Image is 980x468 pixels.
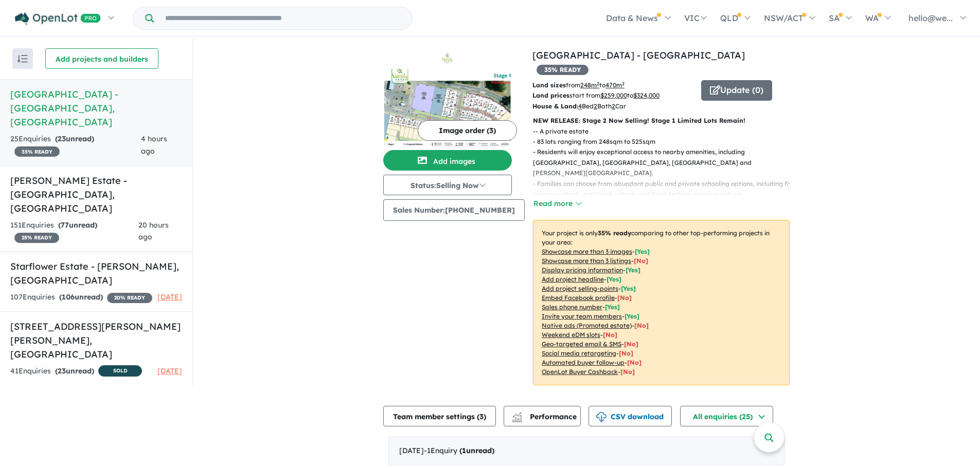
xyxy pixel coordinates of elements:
span: 25 % READY [14,233,59,243]
span: [ Yes ] [626,266,640,274]
u: Native ads (Promoted estate) [542,322,632,329]
span: 77 [61,220,69,230]
button: Status:Selling Now [383,175,512,195]
p: from [532,80,693,90]
span: SOLD [98,365,142,377]
p: start from [532,90,693,101]
b: 35 % ready [598,229,631,237]
a: Varsity Park Estate - Greenfields LogoVarsity Park Estate - Greenfields [383,48,512,146]
p: Your project is only comparing to other top-performing projects in your area: - - - - - - - - - -... [533,220,790,385]
p: NEW RELEASE: Stage 2 Now Selling! Stage 1 Limited Lots Remain! [533,116,790,126]
span: 3 [479,412,484,421]
span: 23 [58,366,66,376]
span: [No] [624,340,638,348]
button: Team member settings (3) [383,406,496,426]
span: [ Yes ] [635,248,650,255]
u: $ 259,000 [600,91,627,99]
sup: 2 [597,81,599,86]
span: [No] [627,359,642,366]
span: 1 [462,446,466,455]
span: [ No ] [617,294,632,302]
u: Geo-targeted email & SMS [542,340,621,348]
img: Openlot PRO Logo White [15,12,101,25]
h5: [STREET_ADDRESS][PERSON_NAME][PERSON_NAME] , [GEOGRAPHIC_DATA] [10,320,182,361]
input: Try estate name, suburb, builder or developer [156,7,410,29]
u: 2 [612,102,615,110]
p: - - A private estate - 83 lots ranging from 248sqm to 525sqm - Residents will enjoy exceptional a... [533,126,798,284]
strong: ( unread) [58,220,97,230]
span: 20 % READY [107,293,152,303]
button: All enquiries (25) [680,406,773,426]
button: Add images [383,150,512,171]
span: 20 hours ago [138,220,169,242]
span: [No] [619,349,633,357]
span: 4 hours ago [141,134,167,156]
b: Land sizes [532,81,566,89]
strong: ( unread) [55,366,94,376]
span: [ No ] [634,257,648,265]
div: [DATE] [388,437,785,465]
u: Automated buyer follow-up [542,359,625,366]
u: Sales phone number [542,303,602,311]
span: [No] [603,331,617,339]
div: 41 Enquir ies [10,365,142,378]
u: OpenLot Buyer Cashback [542,368,618,376]
u: Showcase more than 3 listings [542,257,631,265]
div: 151 Enquir ies [10,219,138,244]
span: to [627,91,660,99]
button: Add projects and builders [45,48,158,69]
button: Performance [504,406,581,426]
u: 470 m [605,81,625,89]
span: hello@we... [908,13,953,23]
button: Sales Number:[PHONE_NUMBER] [383,199,525,221]
sup: 2 [622,81,625,86]
strong: ( unread) [59,292,103,302]
b: House & Land: [532,102,578,110]
div: 107 Enquir ies [10,291,152,304]
span: [No] [634,322,649,329]
span: 35 % READY [537,65,589,75]
button: Update (0) [701,80,772,101]
h5: Starflower Estate - [PERSON_NAME] , [GEOGRAPHIC_DATA] [10,259,182,287]
button: Read more [533,198,581,210]
u: 4 [578,102,582,110]
img: line-chart.svg [512,412,522,418]
span: [ Yes ] [605,303,620,311]
span: [No] [620,368,635,376]
img: sort.svg [17,55,28,63]
u: Display pricing information [542,266,623,274]
button: Image order (3) [418,120,517,141]
u: 248 m [580,81,599,89]
span: 106 [62,292,75,302]
u: Showcase more than 3 images [542,248,632,255]
u: $ 324,000 [633,91,660,99]
strong: ( unread) [55,134,94,143]
u: Embed Facebook profile [542,294,615,302]
span: - 1 Enquir y [424,446,494,455]
u: Add project selling-points [542,285,618,292]
h5: [PERSON_NAME] Estate - [GEOGRAPHIC_DATA] , [GEOGRAPHIC_DATA] [10,174,182,215]
u: Invite your team members [542,312,622,320]
u: Add project headline [542,275,604,283]
span: [ Yes ] [625,312,639,320]
img: download icon [596,412,607,422]
u: 2 [594,102,597,110]
u: Social media retargeting [542,349,616,357]
img: Varsity Park Estate - Greenfields Logo [387,52,508,65]
div: 25 Enquir ies [10,133,141,158]
span: to [599,81,625,89]
strong: ( unread) [459,446,494,455]
a: [GEOGRAPHIC_DATA] - [GEOGRAPHIC_DATA] [532,49,745,61]
span: [ Yes ] [621,285,636,292]
span: 35 % READY [14,146,60,157]
img: Varsity Park Estate - Greenfields [383,69,512,146]
span: [DATE] [157,366,182,376]
h5: [GEOGRAPHIC_DATA] - [GEOGRAPHIC_DATA] , [GEOGRAPHIC_DATA] [10,87,182,129]
b: Land prices [532,91,569,99]
span: 23 [58,134,66,143]
span: Performance [513,412,577,421]
span: [DATE] [157,292,182,302]
u: Weekend eDM slots [542,331,600,339]
img: bar-chart.svg [512,415,522,422]
span: [ Yes ] [607,275,621,283]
